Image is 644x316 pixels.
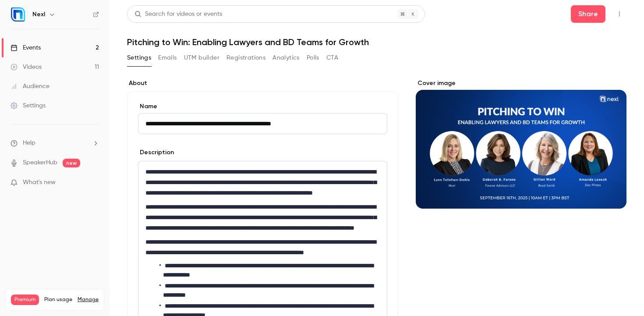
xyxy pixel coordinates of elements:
button: CTA [326,51,338,65]
label: Description [138,148,174,157]
span: What's new [23,178,56,187]
img: Nexl [11,7,25,21]
section: Cover image [416,79,626,209]
button: Emails [158,51,177,65]
span: Premium [11,295,39,305]
button: Settings [127,51,151,65]
a: Manage [78,296,99,303]
a: SpeakerHub [23,158,57,167]
li: help-dropdown-opener [11,138,99,148]
div: Settings [11,101,46,110]
span: Help [23,138,35,148]
span: new [63,159,80,167]
div: Audience [11,82,50,91]
div: Search for videos or events [134,10,222,19]
label: Cover image [416,79,626,88]
label: Name [138,102,387,111]
div: Videos [11,63,42,71]
button: UTM builder [184,51,219,65]
h1: Pitching to Win: Enabling Lawyers and BD Teams for Growth [127,37,626,47]
div: Events [11,43,41,52]
button: Polls [307,51,319,65]
label: About [127,79,398,88]
button: Share [571,5,605,23]
button: Analytics [272,51,300,65]
button: Registrations [226,51,265,65]
h6: Nexl [32,10,45,19]
span: Plan usage [44,296,72,303]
